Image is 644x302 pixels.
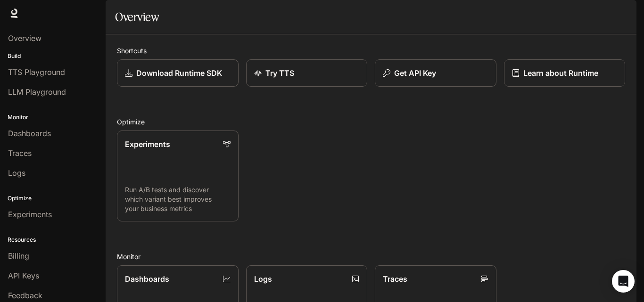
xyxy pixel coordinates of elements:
p: Dashboards [125,273,169,285]
p: Try TTS [265,67,294,79]
p: Get API Key [394,67,436,79]
a: Try TTS [246,59,368,87]
p: Traces [383,273,407,285]
p: Logs [254,273,272,285]
p: Experiments [125,139,170,150]
h2: Monitor [117,252,625,261]
p: Learn about Runtime [523,67,598,79]
h2: Shortcuts [117,46,625,56]
a: ExperimentsRun A/B tests and discover which variant best improves your business metrics [117,131,239,221]
h1: Overview [115,8,159,26]
a: Download Runtime SDK [117,59,239,87]
a: Learn about Runtime [504,59,626,87]
h2: Optimize [117,117,625,127]
div: Open Intercom Messenger [612,270,635,293]
button: Get API Key [375,59,496,87]
p: Run A/B tests and discover which variant best improves your business metrics [125,185,231,213]
p: Download Runtime SDK [136,67,222,79]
